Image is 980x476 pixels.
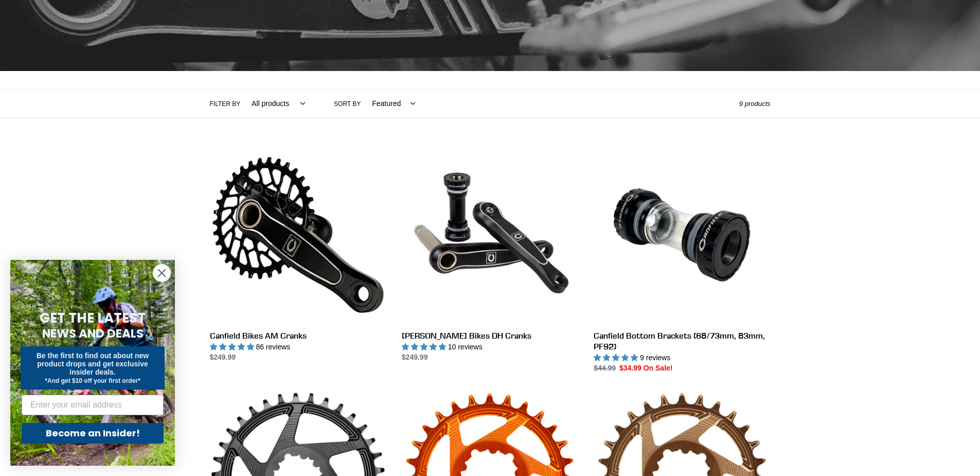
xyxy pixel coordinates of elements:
[40,309,146,327] span: GET THE LATEST
[45,377,140,384] span: *And get $10 off your first order*
[22,423,164,444] button: Become an Insider!
[739,100,771,108] span: 9 products
[153,264,171,282] button: Close dialog
[42,325,144,342] span: NEWS AND DEALS
[22,395,164,415] input: Enter your email address
[37,351,149,376] span: Be the first to find out about new product drops and get exclusive insider deals.
[334,99,361,109] label: Sort by
[210,99,241,109] label: Filter by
